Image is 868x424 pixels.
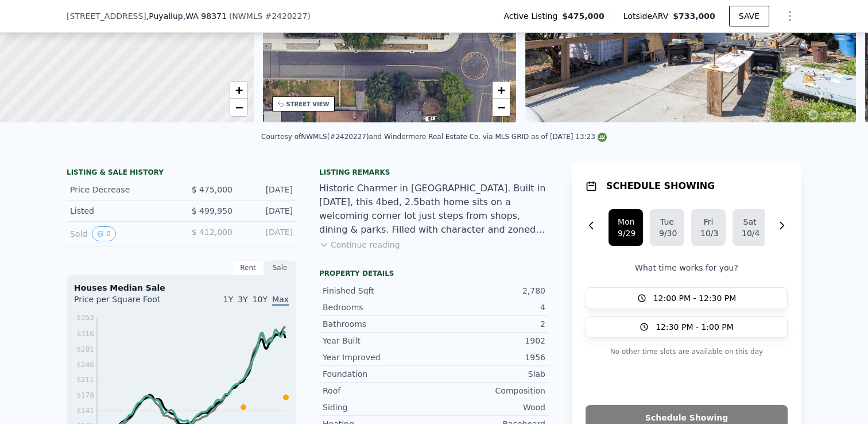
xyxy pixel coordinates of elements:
[434,352,545,363] div: 1956
[232,260,264,275] div: Rent
[76,391,94,399] tspan: $176
[242,226,293,241] div: [DATE]
[286,100,330,109] div: STREET VIEW
[700,228,716,239] div: 10/3
[503,10,562,22] span: Active Listing
[272,295,289,306] span: Max
[192,185,232,194] span: $ 475,000
[70,205,172,217] div: Listed
[223,295,233,304] span: 1Y
[498,100,505,114] span: −
[264,260,296,275] div: Sale
[74,294,181,312] div: Price per Square Foot
[242,205,293,217] div: [DATE]
[253,295,268,304] span: 10Y
[434,302,545,313] div: 4
[76,407,94,415] tspan: $141
[434,285,545,296] div: 2,780
[656,321,734,333] span: 12:30 PM - 1:00 PM
[192,228,232,237] span: $ 412,000
[319,168,549,177] div: Listing remarks
[261,133,607,141] div: Courtesy of NWMLS (#2420227) and Windermere Real Estate Co. via MLS GRID as of [DATE] 13:23
[323,352,434,363] div: Year Improved
[319,182,549,237] div: Historic Charmer in [GEOGRAPHIC_DATA]. Built in [DATE], this 4bed, 2.5bath home sits on a welcomi...
[183,11,227,21] span: , WA 98371
[778,5,801,28] button: Show Options
[659,228,675,239] div: 9/30
[673,11,715,21] span: $733,000
[618,228,634,239] div: 9/29
[586,262,788,273] p: What time works for you?
[434,385,545,396] div: Composition
[586,316,788,338] button: 12:30 PM - 1:00 PM
[659,216,675,228] div: Tue
[609,209,643,246] button: Mon9/29
[146,10,227,22] span: , Puyallup
[618,216,634,228] div: Mon
[623,10,673,22] span: Lotside ARV
[691,209,726,246] button: Fri10/3
[242,184,293,195] div: [DATE]
[650,209,684,246] button: Tue9/30
[70,184,172,195] div: Price Decrease
[323,285,434,296] div: Finished Sqft
[586,345,788,359] p: No other time slots are available on this day
[76,345,94,353] tspan: $281
[265,11,307,21] span: # 2420227
[230,99,247,116] a: Zoom out
[235,100,242,114] span: −
[434,402,545,413] div: Wood
[742,216,758,228] div: Sat
[232,11,262,21] span: NWMLS
[70,226,172,241] div: Sold
[238,295,247,304] span: 3Y
[493,82,510,99] a: Zoom in
[229,10,311,22] div: ( )
[323,402,434,413] div: Siding
[323,318,434,330] div: Bathrooms
[235,83,242,97] span: +
[729,6,769,26] button: SAVE
[76,314,94,322] tspan: $353
[319,269,549,278] div: Property details
[498,83,505,97] span: +
[434,318,545,330] div: 2
[606,179,715,193] h1: SCHEDULE SHOWING
[323,335,434,346] div: Year Built
[323,385,434,396] div: Roof
[653,292,737,304] span: 12:00 PM - 12:30 PM
[92,226,116,241] button: View historical data
[586,287,788,309] button: 12:00 PM - 12:30 PM
[434,335,545,346] div: 1902
[67,168,296,179] div: LISTING & SALE HISTORY
[742,228,758,239] div: 10/4
[493,99,510,116] a: Zoom out
[700,216,716,228] div: Fri
[598,133,607,142] img: NWMLS Logo
[76,361,94,369] tspan: $246
[562,10,604,22] span: $475,000
[323,302,434,313] div: Bedrooms
[733,209,767,246] button: Sat10/4
[74,282,289,294] div: Houses Median Sale
[230,82,247,99] a: Zoom in
[76,330,94,338] tspan: $316
[192,206,232,215] span: $ 499,950
[434,368,545,380] div: Slab
[76,376,94,384] tspan: $211
[67,10,146,22] span: [STREET_ADDRESS]
[323,368,434,380] div: Foundation
[319,239,400,250] button: Continue reading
